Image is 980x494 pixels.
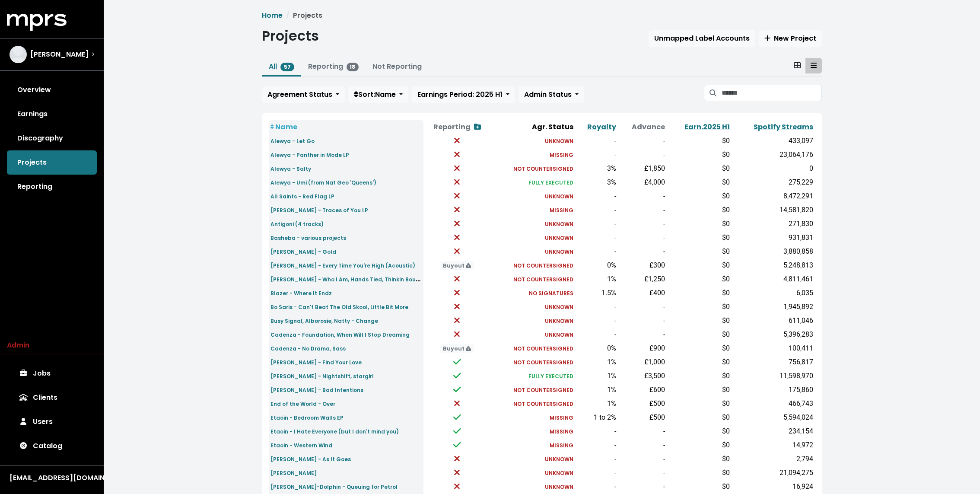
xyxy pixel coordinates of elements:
td: - [575,466,618,480]
td: - [575,148,618,162]
td: 2,794 [732,452,815,466]
small: FULLY EXECUTED [528,179,573,186]
td: $0 [667,272,732,286]
td: 1% [575,383,618,397]
a: Not Reporting [372,61,422,71]
button: Admin Status [519,86,584,103]
td: - [618,438,667,452]
button: Agreement Status [262,86,345,103]
small: Etaoin - I Hate Everyone (but I don't mind you) [270,428,399,435]
td: $0 [667,217,732,231]
small: Etaoin - Bedroom Walls EP [270,414,344,421]
td: - [575,189,618,203]
button: Earnings Period: 2025 H1 [412,86,515,103]
a: Earnings [7,102,97,126]
span: Sort: Name [354,89,396,99]
td: - [575,438,618,452]
small: UNKNOWN [545,234,573,242]
td: 1% [575,355,618,369]
a: Users [7,410,97,434]
small: UNKNOWN [545,317,573,325]
a: Clients [7,386,97,410]
td: 0% [575,341,618,355]
a: Cadenza - Foundation, When Will I Stop Dreaming [270,329,410,339]
td: - [618,203,667,217]
small: Alewya - Panther in Mode LP [270,151,349,159]
small: All Saints - Red Flag LP [270,193,334,200]
small: NOT COUNTERSIGNED [513,165,573,172]
td: $0 [667,300,732,314]
td: 1% [575,272,618,286]
a: Royalty [587,122,616,132]
small: [PERSON_NAME] - As It Goes [270,456,351,463]
button: Unmapped Label Accounts [649,30,755,47]
td: 275,229 [732,175,815,189]
td: - [618,466,667,480]
a: Reporting [7,175,97,199]
td: - [618,231,667,245]
a: Etaoin - Western Wind [270,440,332,450]
td: $0 [667,452,732,466]
td: 175,860 [732,383,815,397]
td: $0 [667,397,732,411]
td: $0 [667,231,732,245]
small: Alewya - Let Go [270,137,315,145]
td: $0 [667,203,732,217]
td: - [575,134,618,148]
small: UNKNOWN [545,469,573,477]
small: Cadenza - Foundation, When Will I Stop Dreaming [270,331,410,338]
a: Cadenza - No Drama, Sass [270,343,346,353]
td: - [575,480,618,494]
a: Jobs [7,361,97,386]
a: Alewya - Salty [270,163,311,173]
td: 1% [575,397,618,411]
span: £3,500 [644,372,665,380]
td: 5,248,813 [732,258,815,272]
small: MISSING [550,442,573,449]
a: [PERSON_NAME] - As It Goes [270,454,351,464]
a: All Saints - Red Flag LP [270,191,334,201]
a: Discography [7,126,97,150]
span: £1,850 [644,164,665,172]
td: $0 [667,355,732,369]
a: [PERSON_NAME] - Gold [270,246,336,256]
th: Name [269,120,423,134]
td: $0 [667,258,732,272]
td: 6,035 [732,286,815,300]
a: Earn.2025 H1 [684,122,730,132]
td: - [618,480,667,494]
small: UNKNOWN [545,456,573,463]
small: Bo Saris - Can't Beat The Old Skool, Little Bit More [270,303,408,311]
a: [PERSON_NAME] - Bad Intentions [270,385,363,395]
a: [PERSON_NAME] - Traces of You LP [270,205,368,215]
a: Spotify Streams [754,122,813,132]
a: Catalog [7,434,97,458]
small: NOT COUNTERSIGNED [513,386,573,394]
small: [PERSON_NAME] [270,469,317,477]
small: NOT COUNTERSIGNED [513,262,573,269]
small: UNKNOWN [545,220,573,228]
td: 5,594,024 [732,411,815,424]
a: Busy Signal, Alborosie, Natty - Change [270,316,378,325]
small: MISSING [550,207,573,214]
button: [EMAIL_ADDRESS][DOMAIN_NAME] [7,472,97,484]
td: - [618,245,667,258]
span: Admin Status [524,89,572,99]
div: [EMAIL_ADDRESS][DOMAIN_NAME] [10,473,94,483]
small: FULLY EXECUTED [528,373,573,380]
td: 756,817 [732,355,815,369]
td: - [575,231,618,245]
h1: Projects [262,28,319,44]
a: Etaoin - I Hate Everyone (but I don't mind you) [270,426,399,436]
span: £4,000 [644,178,665,186]
td: 14,581,820 [732,203,815,217]
span: 18 [347,63,359,71]
svg: Card View [794,62,801,69]
td: 271,830 [732,217,815,231]
td: $0 [667,245,732,258]
a: [PERSON_NAME] - Every Time You're High (Acoustic) [270,260,415,270]
img: The selected account / producer [10,46,27,63]
span: £500 [649,413,665,421]
td: 931,831 [732,231,815,245]
small: NOT COUNTERSIGNED [513,276,573,283]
